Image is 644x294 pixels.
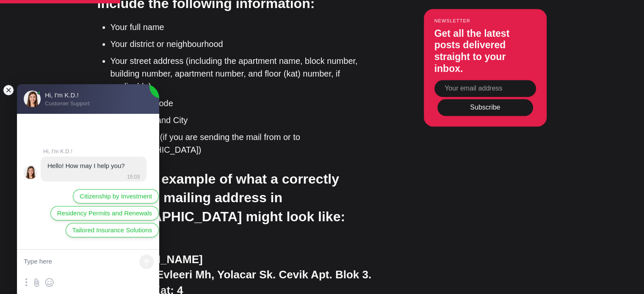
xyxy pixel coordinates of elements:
[434,18,536,23] small: Newsletter
[111,55,381,93] li: Your street address (including the apartment name, block number, building number, apartment numbe...
[111,97,381,110] li: Your postal code
[47,162,125,169] jdiv: Hello! How may I help you?
[41,157,146,181] jdiv: 17.09.25 15:03:50
[24,165,37,179] jdiv: Hi, I'm K.D.!
[111,38,381,50] li: Your district or neighbourhood
[72,225,152,235] span: Tailored Insurance Solutions
[57,209,152,218] span: Residency Permits and Renewals
[111,131,381,156] li: Your country (if you are sending the mail from or to [GEOGRAPHIC_DATA])
[124,174,140,180] jdiv: 15:03
[111,114,381,126] li: Your district and City
[434,80,536,97] input: Your email address
[111,21,381,33] li: Your full name
[434,28,536,74] h3: Get all the latest posts delivered straight to your inbox.
[437,99,533,116] button: Subscribe
[97,170,381,226] h3: Here's an example of what a correctly formatted mailing address in [GEOGRAPHIC_DATA] might look l...
[80,192,152,201] span: Citizenship by Investment
[43,148,153,154] jdiv: Hi, I'm K.D.!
